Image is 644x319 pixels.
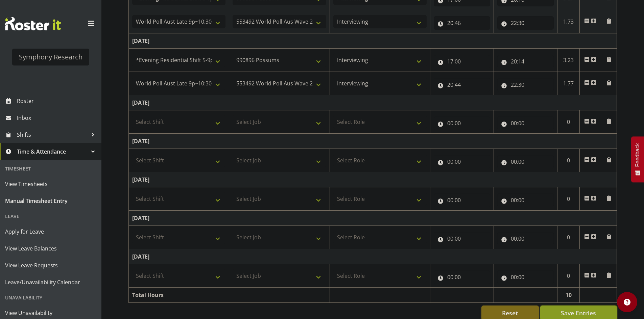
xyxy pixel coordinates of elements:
[557,264,580,288] td: 0
[2,176,100,192] a: View Timesheets
[497,270,554,284] input: Click to select...
[624,299,630,305] img: help-xxl-2.png
[129,249,617,264] td: [DATE]
[635,143,641,167] span: Feedback
[129,134,617,149] td: [DATE]
[557,49,580,72] td: 3.23
[5,308,96,318] span: View Unavailability
[557,149,580,172] td: 0
[557,10,580,33] td: 1.73
[5,17,61,30] img: Rosterit website logo
[17,147,88,157] span: Time & Attendance
[17,96,98,106] span: Roster
[434,55,490,68] input: Click to select...
[434,270,490,284] input: Click to select...
[557,72,580,95] td: 1.77
[561,309,596,317] span: Save Entries
[434,232,490,245] input: Click to select...
[2,223,100,240] a: Apply for Leave
[17,113,98,123] span: Inbox
[434,116,490,130] input: Click to select...
[19,52,82,62] div: Symphony Research
[502,309,518,317] span: Reset
[2,274,100,291] a: Leave/Unavailability Calendar
[2,162,100,176] div: Timesheet
[557,110,580,134] td: 0
[434,16,490,30] input: Click to select...
[631,136,644,182] button: Feedback - Show survey
[129,288,229,303] td: Total Hours
[5,260,96,270] span: View Leave Requests
[2,291,100,304] div: Unavailability
[5,179,96,189] span: View Timesheets
[434,193,490,207] input: Click to select...
[2,240,100,257] a: View Leave Balances
[557,288,580,303] td: 10
[5,243,96,254] span: View Leave Balances
[557,187,580,211] td: 0
[5,277,96,287] span: Leave/Unavailability Calendar
[434,155,490,168] input: Click to select...
[434,78,490,91] input: Click to select...
[2,257,100,274] a: View Leave Requests
[129,172,617,187] td: [DATE]
[497,193,554,207] input: Click to select...
[497,78,554,91] input: Click to select...
[5,196,96,206] span: Manual Timesheet Entry
[497,232,554,245] input: Click to select...
[5,227,96,237] span: Apply for Leave
[2,192,100,209] a: Manual Timesheet Entry
[497,155,554,168] input: Click to select...
[497,116,554,130] input: Click to select...
[129,95,617,110] td: [DATE]
[17,130,88,140] span: Shifts
[497,55,554,68] input: Click to select...
[129,33,617,49] td: [DATE]
[2,209,100,223] div: Leave
[497,16,554,30] input: Click to select...
[557,226,580,249] td: 0
[129,211,617,226] td: [DATE]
